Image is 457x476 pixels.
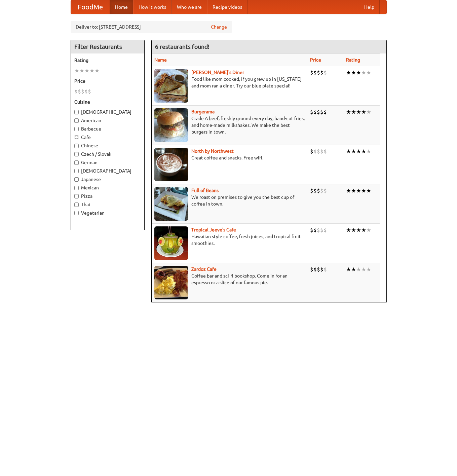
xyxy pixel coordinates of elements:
[74,169,79,173] input: [DEMOGRAPHIC_DATA]
[74,88,78,95] li: $
[74,134,141,141] label: Cafe
[154,266,188,299] img: zardoz.jpg
[366,226,371,234] li: ★
[74,118,79,123] input: American
[154,57,167,63] a: Name
[71,21,232,33] div: Deliver to: [STREET_ADDRESS]
[74,210,141,216] label: Vegetarian
[74,127,79,131] input: Barbecue
[366,69,371,76] li: ★
[74,194,79,198] input: Pizza
[351,266,356,273] li: ★
[313,69,317,76] li: $
[313,226,317,234] li: $
[356,148,361,155] li: ★
[366,266,371,273] li: ★
[323,187,327,194] li: $
[320,108,323,116] li: $
[81,88,84,95] li: $
[351,69,356,76] li: ★
[346,266,351,273] li: ★
[154,226,188,260] img: jeeves.jpg
[154,76,305,89] p: Food like mom cooked, if you grew up in [US_STATE] and mom ran a diner. Try our blue plate special!
[320,226,323,234] li: $
[359,0,380,14] a: Help
[154,272,305,286] p: Coffee bar and sci-fi bookshop. Come in for an espresso or a slice of our famous pie.
[346,57,360,63] a: Rating
[310,148,313,155] li: $
[320,69,323,76] li: $
[74,144,79,148] input: Chinese
[89,67,94,74] li: ★
[74,193,141,199] label: Pizza
[74,184,141,191] label: Mexican
[74,201,141,208] label: Thai
[84,88,88,95] li: $
[74,176,141,183] label: Japanese
[88,88,91,95] li: $
[84,67,89,74] li: ★
[74,78,141,84] h5: Price
[207,0,247,14] a: Recipe videos
[74,57,141,64] h5: Rating
[74,186,79,190] input: Mexican
[351,187,356,194] li: ★
[154,233,305,247] p: Hawaiian style coffee, fresh juices, and tropical fruit smoothies.
[313,148,317,155] li: $
[310,57,321,63] a: Price
[351,226,356,234] li: ★
[320,148,323,155] li: $
[351,108,356,116] li: ★
[191,148,234,154] a: North by Northwest
[313,187,317,194] li: $
[346,226,351,234] li: ★
[191,70,244,75] a: [PERSON_NAME]'s Diner
[361,266,366,273] li: ★
[191,109,215,114] a: Burgerama
[74,151,141,157] label: Czech / Slovak
[317,108,320,116] li: $
[78,88,81,95] li: $
[366,108,371,116] li: ★
[317,187,320,194] li: $
[323,148,327,155] li: $
[74,117,141,124] label: American
[346,187,351,194] li: ★
[154,154,305,161] p: Great coffee and snacks. Free wifi.
[74,160,79,165] input: German
[155,43,210,50] ng-pluralize: 6 restaurants found!
[310,266,313,273] li: $
[323,226,327,234] li: $
[346,148,351,155] li: ★
[361,187,366,194] li: ★
[191,188,219,193] b: Full of Beans
[310,108,313,116] li: $
[154,115,305,135] p: Grade A beef, freshly ground every day, hand-cut fries, and home-made milkshakes. We make the bes...
[323,108,327,116] li: $
[313,266,317,273] li: $
[320,187,323,194] li: $
[366,187,371,194] li: ★
[313,108,317,116] li: $
[356,69,361,76] li: ★
[356,108,361,116] li: ★
[317,226,320,234] li: $
[191,266,217,272] a: Zardoz Cafe
[191,227,236,232] a: Tropical Jeeve's Cafe
[74,99,141,105] h5: Cuisine
[346,69,351,76] li: ★
[71,40,144,53] h4: Filter Restaurants
[154,69,188,103] img: sallys.jpg
[172,0,207,14] a: Who we are
[361,69,366,76] li: ★
[317,69,320,76] li: $
[94,67,100,74] li: ★
[346,108,351,116] li: ★
[154,108,188,142] img: burgerama.jpg
[366,148,371,155] li: ★
[110,0,133,14] a: Home
[320,266,323,273] li: $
